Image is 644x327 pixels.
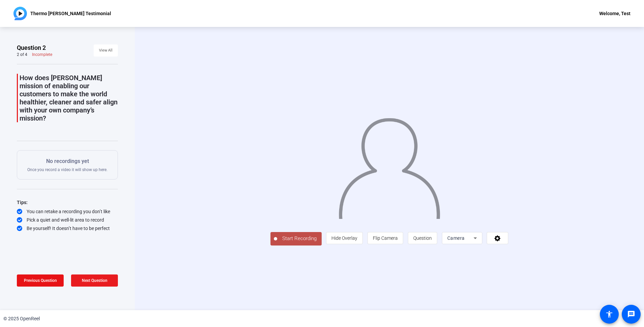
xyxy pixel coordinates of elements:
[13,7,27,20] img: OpenReel logo
[331,235,357,241] span: Hide Overlay
[17,225,118,232] div: Be yourself! It doesn’t have to be perfect
[367,232,403,244] button: Flip Camera
[99,45,112,56] span: View All
[3,315,40,322] div: © 2025 OpenReel
[24,278,57,283] span: Previous Question
[82,278,107,283] span: Next Question
[413,235,432,241] span: Question
[27,157,107,172] div: Once you record a video it will show up here.
[17,52,27,57] div: 2 of 4
[17,198,118,206] div: Tips:
[408,232,437,244] button: Question
[17,274,64,287] button: Previous Question
[270,232,322,246] button: Start Recording
[373,235,398,241] span: Flip Camera
[277,235,322,242] span: Start Recording
[326,232,363,244] button: Hide Overlay
[338,112,441,219] img: overlay
[605,310,613,318] mat-icon: accessibility
[599,9,631,18] div: Welcome, Test
[30,9,111,18] p: Thermo [PERSON_NAME] Testimonial
[447,235,465,241] span: Camera
[17,44,46,52] span: Question 2
[71,274,118,287] button: Next Question
[17,208,118,215] div: You can retake a recording you don’t like
[27,157,107,165] p: No recordings yet
[32,52,52,57] div: Incomplete
[627,310,635,318] mat-icon: message
[17,217,118,223] div: Pick a quiet and well-lit area to record
[20,74,118,122] p: How does [PERSON_NAME] mission of enabling our customers to make the world healthier, cleaner and...
[94,44,118,57] button: View All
